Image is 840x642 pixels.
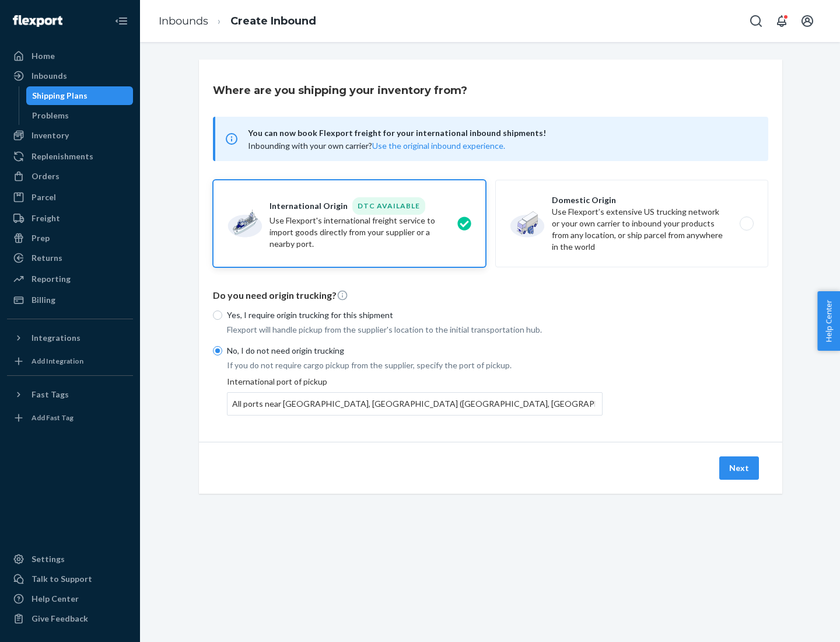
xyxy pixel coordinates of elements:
[227,345,603,357] p: No, I do not need origin trucking
[7,570,133,588] a: Talk to Support
[248,141,505,151] span: Inbounding with your own carrier?
[32,273,71,285] div: Reporting
[227,376,603,416] div: International port of pickup
[744,9,768,33] button: Open Search Box
[7,291,133,309] a: Billing
[32,191,56,203] div: Parcel
[7,167,133,186] a: Orders
[719,456,759,480] button: Next
[26,86,134,105] a: Shipping Plans
[7,589,133,608] a: Help Center
[227,309,603,321] p: Yes, I require origin trucking for this shipment
[32,252,62,264] div: Returns
[32,593,79,605] div: Help Center
[7,249,133,267] a: Returns
[159,15,208,27] a: Inbounds
[7,329,133,347] button: Integrations
[248,126,754,140] span: You can now book Flexport freight for your international inbound shipments!
[372,140,505,152] button: Use the original inbound experience.
[7,270,133,288] a: Reporting
[32,110,69,121] div: Problems
[227,360,603,371] p: If you do not require cargo pickup from the supplier, specify the port of pickup.
[7,385,133,404] button: Fast Tags
[7,550,133,568] a: Settings
[7,67,133,85] a: Inbounds
[32,151,93,162] div: Replenishments
[7,147,133,166] a: Replenishments
[32,212,60,224] div: Freight
[32,356,83,366] div: Add Integration
[32,232,50,244] div: Prep
[213,289,768,302] p: Do you need origin trucking?
[110,9,133,33] button: Close Navigation
[7,47,133,65] a: Home
[227,324,603,336] p: Flexport will handle pickup from the supplier's location to the initial transportation hub.
[7,188,133,207] a: Parcel
[213,310,222,320] input: Yes, I require origin trucking for this shipment
[32,413,73,423] div: Add Fast Tag
[796,9,819,33] button: Open account menu
[213,83,467,98] h3: Where are you shipping your inventory from?
[32,130,69,141] div: Inventory
[32,573,92,585] div: Talk to Support
[32,50,55,62] div: Home
[149,4,325,39] ol: breadcrumbs
[13,15,62,27] img: Flexport logo
[32,332,80,344] div: Integrations
[32,170,60,182] div: Orders
[7,352,133,371] a: Add Integration
[32,613,88,624] div: Give Feedback
[213,346,222,355] input: No, I do not need origin trucking
[7,209,133,228] a: Freight
[32,553,65,565] div: Settings
[32,389,69,400] div: Fast Tags
[32,90,87,102] div: Shipping Plans
[7,126,133,145] a: Inventory
[817,291,840,351] button: Help Center
[32,70,67,82] div: Inbounds
[770,9,793,33] button: Open notifications
[7,409,133,427] a: Add Fast Tag
[32,294,55,306] div: Billing
[230,15,316,27] a: Create Inbound
[26,106,134,125] a: Problems
[7,609,133,628] button: Give Feedback
[7,229,133,247] a: Prep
